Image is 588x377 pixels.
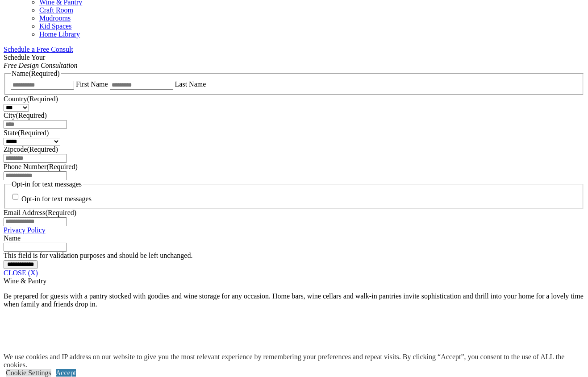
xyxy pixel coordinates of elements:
label: Zipcode [4,145,58,153]
span: (Required) [18,129,49,137]
label: State [4,129,49,137]
span: (Required) [16,112,47,119]
label: Last Name [175,80,206,88]
a: Kid Spaces [39,22,71,30]
div: We use cookies and IP address on our website to give you the most relevant experience by remember... [4,353,588,369]
span: (Required) [46,209,76,216]
label: First Name [76,80,108,88]
a: Accept [56,369,76,377]
span: Schedule Your [4,54,78,69]
a: Home Library [39,30,80,38]
a: Cookie Settings [6,369,51,377]
div: This field is for validation purposes and should be left unchanged. [4,252,584,260]
label: Phone Number [4,163,78,170]
span: Wine & Pantry [4,277,46,285]
label: Opt-in for text messages [21,195,92,203]
a: Craft Room [39,6,73,14]
a: Mudrooms [39,14,71,22]
label: Name [4,234,21,242]
label: Country [4,95,58,103]
span: (Required) [29,70,59,77]
label: Email Address [4,209,76,216]
label: City [4,112,47,119]
legend: Opt-in for text messages [11,180,83,188]
a: Schedule a Free Consult (opens a dropdown menu) [4,46,73,53]
em: Free Design Consultation [4,62,78,69]
span: (Required) [27,95,58,103]
span: (Required) [46,163,77,170]
legend: Name [11,70,61,78]
a: CLOSE (X) [4,269,38,277]
a: Privacy Policy [4,226,46,234]
p: Be prepared for guests with a pantry stocked with goodies and wine storage for any occasion. Home... [4,292,584,308]
span: (Required) [27,145,58,153]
